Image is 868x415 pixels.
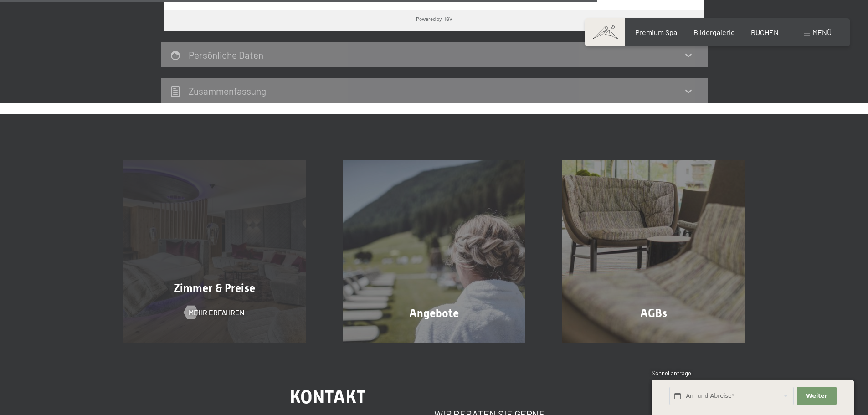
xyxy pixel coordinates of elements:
[324,160,544,343] a: Buchung Angebote
[189,85,266,97] h2: Zusammen­fassung
[189,307,245,318] span: Mehr erfahren
[635,28,677,36] a: Premium Spa
[797,387,836,405] button: Weiter
[693,28,735,36] a: Bildergalerie
[105,160,324,343] a: Buchung Zimmer & Preise Mehr erfahren
[652,369,691,377] span: Schnellanfrage
[174,282,255,295] span: Zimmer & Preise
[290,386,366,408] span: Kontakt
[544,160,763,343] a: Buchung AGBs
[416,15,452,22] div: Powered by HGV
[806,392,827,400] span: Weiter
[812,28,832,36] span: Menü
[751,28,779,36] a: BUCHEN
[189,49,263,61] h2: Persönliche Daten
[409,307,459,320] span: Angebote
[640,307,667,320] span: AGBs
